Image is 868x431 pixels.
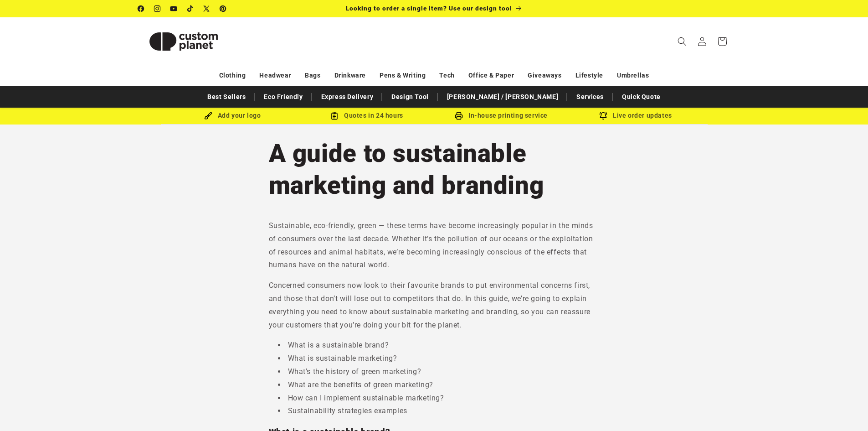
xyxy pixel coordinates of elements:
[387,89,433,105] a: Design Tool
[468,68,514,83] a: Office & Paper
[334,68,366,83] a: Drinkware
[617,68,649,83] a: Umbrellas
[259,89,307,105] a: Eco Friendly
[134,17,232,65] a: Custom Planet
[138,21,229,62] img: Custom Planet
[300,110,434,121] div: Quotes in 24 hours
[572,89,608,105] a: Services
[278,339,600,352] li: What is a sustainable brand?
[380,68,426,83] a: Pens & Writing
[617,89,665,105] a: Quick Quote
[346,5,512,12] span: Looking to order a single item? Use our design tool
[278,392,600,405] li: How can I implement sustainable marketing?
[439,68,454,83] a: Tech
[455,112,463,120] img: In-house printing
[575,68,603,83] a: Lifestyle
[330,112,339,120] img: Order Updates Icon
[278,365,600,379] li: What's the history of green marketing?
[165,110,300,121] div: Add your logo
[569,110,703,121] div: Live order updates
[442,89,563,105] a: [PERSON_NAME] / [PERSON_NAME]
[269,219,600,272] p: Sustainable, eco-friendly, green — these terms have become increasingly popular in the minds of c...
[317,89,378,105] a: Express Delivery
[203,89,250,105] a: Best Sellers
[219,68,246,83] a: Clothing
[269,137,600,201] h1: A guide to sustainable marketing and branding
[599,112,607,120] img: Order updates
[204,112,212,120] img: Brush Icon
[278,379,600,392] li: What are the benefits of green marketing?
[269,279,600,332] p: Concerned consumers now look to their favourite brands to put environmental concerns first, and t...
[434,110,569,121] div: In-house printing service
[278,405,600,418] li: Sustainability strategies examples
[259,68,291,83] a: Headwear
[672,31,692,52] summary: Search
[528,68,561,83] a: Giveaways
[305,68,320,83] a: Bags
[278,352,600,365] li: What is sustainable marketing?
